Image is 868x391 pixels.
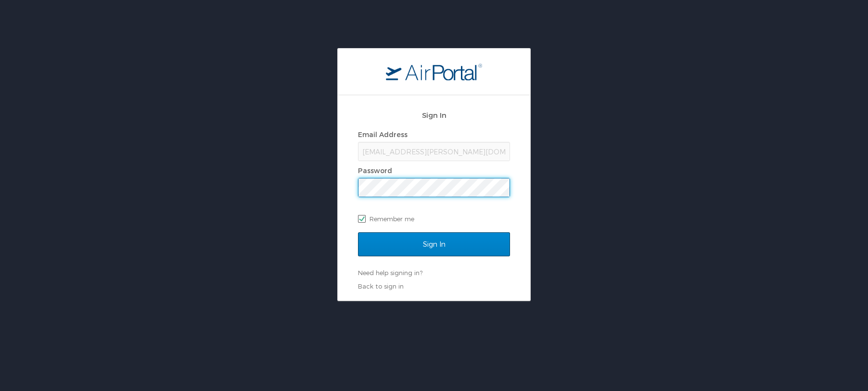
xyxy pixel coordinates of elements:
[358,166,392,175] label: Password
[386,63,482,80] img: logo
[358,130,408,139] label: Email Address
[358,212,510,226] label: Remember me
[358,110,510,121] h2: Sign In
[358,282,404,290] a: Back to sign in
[358,232,510,256] input: Sign In
[358,269,422,277] a: Need help signing in?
